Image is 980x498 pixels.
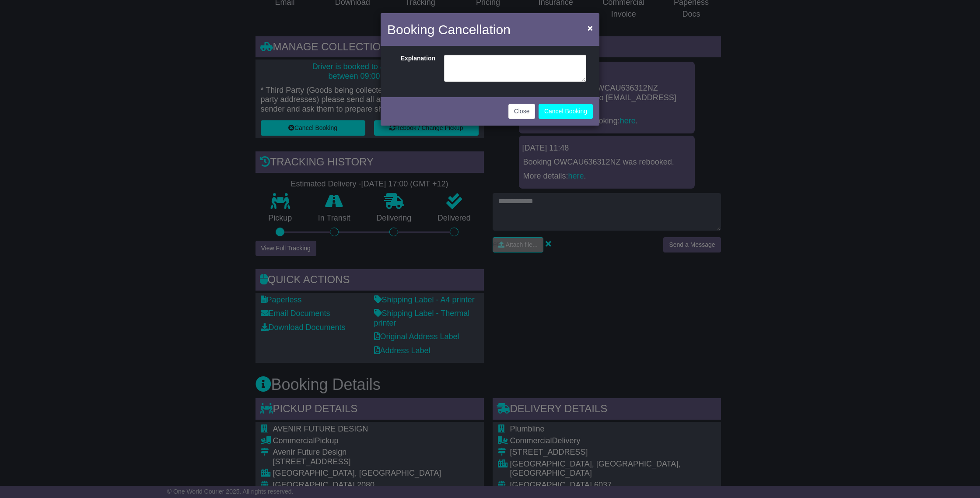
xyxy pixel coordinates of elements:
button: Close [583,19,597,37]
label: Explanation [389,55,440,80]
h4: Booking Cancellation [387,20,511,39]
button: Cancel Booking [539,104,593,119]
button: Close [508,104,535,119]
span: × [588,23,593,33]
